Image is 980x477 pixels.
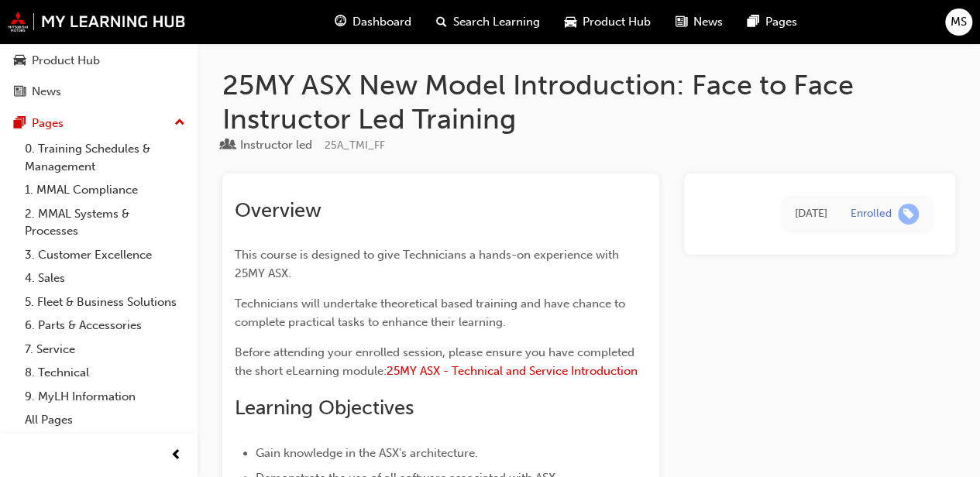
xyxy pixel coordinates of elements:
[735,6,810,38] a: pages-iconPages
[663,6,735,38] a: news-iconNews
[795,205,827,223] div: Mon Sep 01 2025 16:27:59 GMT+1000 (Australian Eastern Standard Time)
[898,204,919,225] span: learningRecordVerb_ENROLL-icon
[352,13,411,31] span: Dashboard
[6,46,191,75] a: Product Hub
[387,364,638,378] a: 25MY ASX - Technical and Service Introduction
[436,12,447,32] span: search-icon
[222,136,312,155] div: Type
[19,408,191,432] a: All Pages
[235,297,628,329] span: Technicians will undertake theoretical based training and have chance to complete practical tasks...
[222,139,234,153] span: learningResourceType_INSTRUCTOR_LED-icon
[170,446,182,465] span: prev-icon
[19,385,191,409] a: 9. MyLH Information
[235,198,322,222] span: Overview
[8,12,186,32] img: mmal
[14,117,26,131] span: pages-icon
[552,6,663,38] a: car-iconProduct Hub
[424,6,552,38] a: search-iconSearch Learning
[19,202,191,243] a: 2. MMAL Systems & Processes
[14,54,26,68] span: car-icon
[235,396,414,420] span: Learning Objectives
[19,266,191,290] a: 4. Sales
[583,13,651,31] span: Product Hub
[235,345,638,378] span: Before attending your enrolled session, please ensure you have completed the short eLearning module:
[19,314,191,338] a: 6. Parts & Accessories
[322,6,424,38] a: guage-iconDashboard
[256,446,478,460] span: Gain knowledge in the ASX's architecture.
[945,9,972,36] button: MS
[19,338,191,362] a: 7. Service
[32,52,100,70] div: Product Hub
[951,13,967,31] span: MS
[174,113,185,133] span: up-icon
[748,12,759,32] span: pages-icon
[851,207,892,221] div: Enrolled
[19,137,191,178] a: 0. Training Schedules & Management
[32,83,61,101] div: News
[565,12,576,32] span: car-icon
[676,12,687,32] span: news-icon
[32,115,64,132] div: Pages
[765,13,797,31] span: Pages
[240,136,312,154] div: Instructor led
[19,361,191,385] a: 8. Technical
[19,178,191,202] a: 1. MMAL Compliance
[335,12,346,32] span: guage-icon
[19,243,191,267] a: 3. Customer Excellence
[453,13,540,31] span: Search Learning
[222,68,955,136] h1: 25MY ASX New Model Introduction: Face to Face Instructor Led Training
[235,248,622,280] span: This course is designed to give Technicians a hands-on experience with 25MY ASX.
[6,77,191,106] a: News
[693,13,723,31] span: News
[14,85,26,99] span: news-icon
[325,139,385,152] span: Learning resource code
[19,290,191,314] a: 5. Fleet & Business Solutions
[6,109,191,138] button: Pages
